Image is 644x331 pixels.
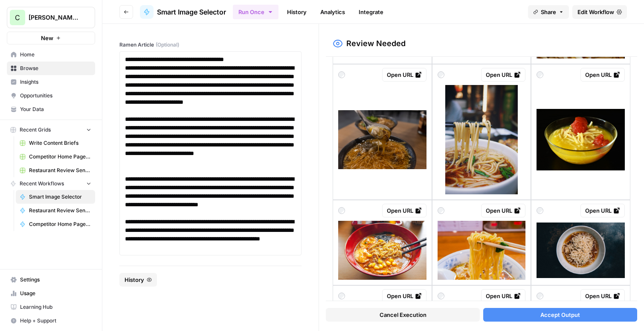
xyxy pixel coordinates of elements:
span: Restaurant Review Sentiment Analyzer Grid [29,167,91,174]
span: Help + Support [20,317,91,325]
span: Restaurant Review Sentiment Analyzer [29,207,91,214]
span: Browse [20,64,91,72]
span: Competitor Home Page Analyzer Grid [29,153,91,161]
div: Open URL [585,292,620,300]
span: Competitor Home Page Analyzer [29,220,91,228]
a: Competitor Home Page Analyzer [16,217,95,231]
span: (Optional) [156,41,179,49]
a: Edit Workflow [572,5,627,19]
span: Settings [20,276,91,284]
a: Insights [7,75,95,89]
a: Smart Image Selector [140,5,226,19]
a: Integrate [354,5,389,19]
h2: Review Needed [346,38,406,50]
a: Open URL [580,204,625,217]
button: Cancel Execution [326,308,480,322]
img: photo-1540162254452-0d211a354eec [537,223,625,278]
a: Opportunities [7,89,95,103]
button: History [119,273,157,287]
span: Insights [20,78,91,86]
a: Smart Image Selector [16,190,95,204]
span: Opportunities [20,92,91,100]
button: Accept Output [483,308,637,322]
a: Restaurant Review Sentiment Analyzer Grid [16,164,95,177]
span: Learning Hub [20,303,91,311]
a: Open URL [382,68,426,82]
button: Recent Workflows [7,177,95,190]
a: Open URL [382,289,426,303]
span: [PERSON_NAME] - Test [29,13,80,22]
button: New [7,32,95,44]
div: Open URL [486,206,521,215]
span: Edit Workflow [577,8,614,16]
div: Open URL [585,70,620,79]
button: Recent Grids [7,123,95,136]
span: Accept Output [540,310,580,319]
a: Open URL [580,68,625,82]
label: Ramen Article [119,41,302,49]
a: Open URL [481,204,525,217]
button: Help + Support [7,314,95,328]
a: History [282,5,312,19]
img: photo-1730311822775-ba367e245130 [537,109,625,170]
span: Write Content Briefs [29,139,91,147]
a: Open URL [580,289,625,303]
button: Share [528,5,569,19]
a: Learning Hub [7,300,95,314]
button: Workspace: Connor - Test [7,7,95,28]
span: Recent Workflows [20,180,64,187]
span: Recent Grids [20,126,51,134]
a: Usage [7,287,95,300]
a: Open URL [481,68,525,82]
span: Smart Image Selector [157,7,226,17]
span: Share [541,8,556,16]
a: Competitor Home Page Analyzer Grid [16,150,95,164]
a: Home [7,48,95,62]
a: Settings [7,273,95,287]
div: Open URL [387,206,422,215]
span: Your Data [20,105,91,113]
span: New [41,34,53,42]
a: Your Data [7,103,95,116]
button: Run Once [233,5,278,19]
span: Cancel Execution [380,310,426,319]
a: Open URL [382,204,426,217]
a: Browse [7,62,95,75]
img: photo-1733139500137-a1d742144e8e [338,110,426,169]
a: Analytics [315,5,350,19]
div: Open URL [387,292,422,300]
img: photo-1627489364800-ad1e97633699 [338,221,426,280]
div: Open URL [486,70,521,79]
img: photo-1632440722248-abcc3214b298 [438,221,526,280]
span: Smart Image Selector [29,193,91,201]
a: Restaurant Review Sentiment Analyzer [16,204,95,217]
a: Write Content Briefs [16,136,95,150]
span: History [125,275,144,284]
img: photo-1604679963017-2dc63f433d71 [445,85,518,194]
span: Usage [20,290,91,297]
div: Open URL [585,206,620,215]
div: Open URL [387,70,422,79]
span: Home [20,51,91,59]
a: Open URL [481,289,525,303]
span: C [15,12,20,23]
div: Open URL [486,292,521,300]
